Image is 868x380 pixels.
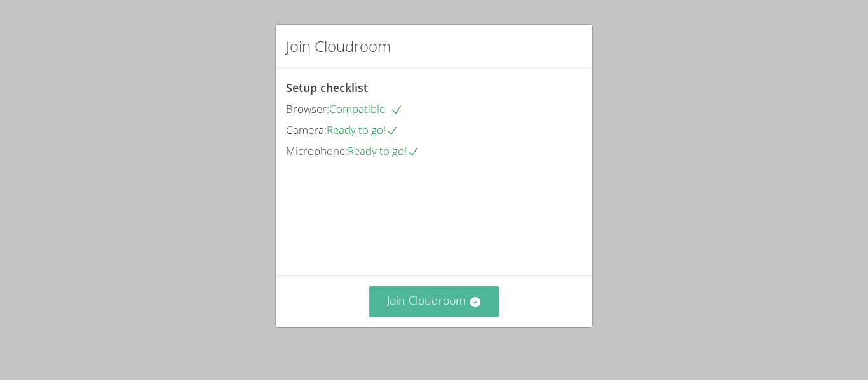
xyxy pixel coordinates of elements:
span: Microphone: [286,143,348,158]
span: Compatible [329,102,403,116]
h2: Join Cloudroom [286,35,391,58]
span: Setup checklist [286,80,368,95]
span: Ready to go! [348,143,419,158]
span: Browser: [286,102,329,116]
span: Camera: [286,122,327,137]
button: Join Cloudroom [369,286,499,317]
span: Ready to go! [327,122,398,137]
